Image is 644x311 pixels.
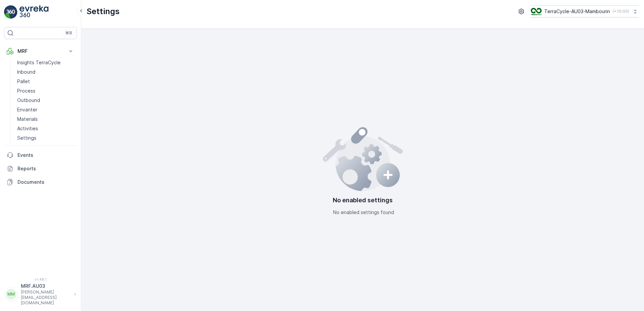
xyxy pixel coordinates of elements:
p: No enabled settings [333,196,393,205]
p: Events [18,152,74,159]
p: Envanter [17,106,37,113]
p: Insights TerraCycle [17,59,61,66]
p: Materials [17,116,38,123]
p: Outbound [17,97,40,104]
a: Inbound [14,67,77,77]
p: ( +10:00 ) [613,9,629,14]
a: Envanter [14,105,77,114]
a: Process [14,86,77,96]
img: logo [4,5,18,19]
p: Activities [17,125,38,132]
a: Reports [4,162,77,175]
button: MMMRF.AU03[PERSON_NAME][EMAIL_ADDRESS][DOMAIN_NAME] [4,283,77,306]
p: Pallet [17,78,30,85]
p: ⌘B [65,30,72,36]
div: MM [6,289,17,300]
p: MRF [18,48,63,55]
p: TerraCycle-AU03-Mambourin [544,8,610,15]
p: Inbound [17,69,35,75]
a: Events [4,148,77,162]
p: Settings [87,6,120,17]
span: v 1.48.1 [4,277,77,281]
p: MRF.AU03 [21,283,71,289]
a: Activities [14,124,77,133]
button: TerraCycle-AU03-Mambourin(+10:00) [531,5,639,18]
a: Pallet [14,77,77,86]
button: MRF [4,44,77,58]
img: image_D6FFc8H.png [531,8,542,15]
a: Materials [14,114,77,124]
p: Reports [18,165,74,172]
p: Documents [18,179,74,185]
p: Settings [17,135,36,141]
a: Insights TerraCycle [14,58,77,67]
img: logo_light-DOdMpM7g.png [20,5,49,19]
a: Outbound [14,96,77,105]
p: [PERSON_NAME][EMAIL_ADDRESS][DOMAIN_NAME] [21,289,71,306]
a: Settings [14,133,77,143]
p: Process [17,88,35,94]
p: No enabled settings found [333,209,394,216]
a: Documents [4,175,77,189]
img: config error [322,124,404,192]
